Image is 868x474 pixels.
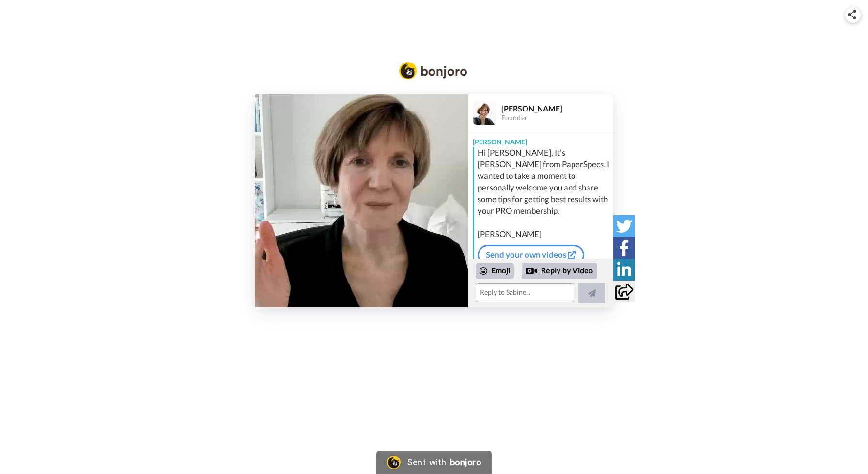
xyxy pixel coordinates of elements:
div: [PERSON_NAME] [501,104,613,113]
img: Profile Image [473,101,496,125]
div: Founder [501,114,613,122]
div: [PERSON_NAME] [468,132,613,147]
a: Send your own videos [478,245,584,265]
div: Reply by Video [522,263,597,279]
img: ic_share.svg [848,10,856,19]
img: 83743163-4e53-46e9-93cd-8f426a4b5379-thumb.jpg [255,94,468,307]
div: Reply by Video [526,265,537,277]
div: Hi [PERSON_NAME], It’s [PERSON_NAME] from PaperSpecs. I wanted to take a moment to personally wel... [478,147,611,240]
div: Emoji [476,263,514,279]
img: Bonjoro Logo [399,62,467,79]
